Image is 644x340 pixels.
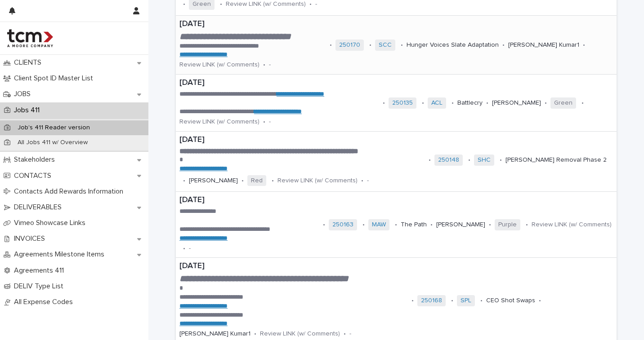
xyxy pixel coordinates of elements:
p: • [452,99,454,107]
p: Jobs 411 [10,106,47,115]
p: - [269,61,271,69]
p: DELIV Type List [10,282,71,291]
p: • [502,41,505,49]
p: • [369,41,371,49]
a: ACL [431,99,443,107]
p: Hunger Voices Slate Adaptation [407,41,499,49]
p: • [411,297,414,305]
a: SPL [461,297,471,305]
p: [PERSON_NAME] Removal Phase 2 [505,156,607,164]
p: The Path [401,221,427,229]
p: • [545,99,547,107]
p: • [183,177,185,185]
p: All Jobs 411 w/ Overview [10,139,95,146]
a: SHC [478,156,491,164]
p: CEO Shot Swaps [486,297,535,305]
p: CONTACTS [10,172,58,180]
p: Vimeo Showcase Links [10,219,93,227]
p: • [362,221,365,229]
p: Job's 411 Reader version [10,124,97,132]
p: CLIENTS [10,58,49,67]
a: 250148 [438,156,459,164]
p: • [361,177,363,185]
p: • [486,99,488,107]
p: - [367,177,369,185]
p: Agreements 411 [10,266,71,275]
p: DELIVERABLES [10,203,69,212]
p: • [401,41,403,49]
p: • [330,41,332,49]
p: • [539,297,541,305]
p: • [480,297,483,305]
p: All Expense Codes [10,298,80,306]
p: - [349,330,351,338]
p: • [254,330,256,338]
p: • [489,221,491,229]
p: Review LINK (w/ Comments) [277,177,358,185]
p: • [220,0,222,8]
p: [DATE] [179,195,613,205]
p: • [422,99,424,107]
p: • [309,0,312,8]
a: 250163 [332,221,353,229]
p: INVOICES [10,234,52,243]
p: • [581,99,584,107]
p: Review LINK (w/ Comments) [179,118,259,126]
p: • [526,221,528,229]
p: • [263,61,265,69]
p: - [189,245,191,252]
p: - [269,118,271,126]
p: [PERSON_NAME] [436,221,485,229]
p: • [468,156,470,164]
p: • [263,118,265,126]
p: Client Spot ID Master List [10,74,100,83]
p: • [500,156,502,164]
p: • [344,330,346,338]
p: • [583,41,585,49]
p: • [241,177,244,185]
span: Green [550,97,576,109]
p: Review LINK (w/ Comments) [226,0,306,8]
p: • [183,245,185,252]
p: Agreements Milestone Items [10,250,112,259]
p: Stakeholders [10,155,62,164]
p: Contacts Add Rewards Information [10,187,130,196]
a: 250168 [421,297,442,305]
a: MAW [372,221,386,229]
p: - [315,0,317,8]
p: [PERSON_NAME] [492,99,541,107]
p: [DATE] [179,19,613,29]
p: • [395,221,397,229]
p: Battlecry [457,99,483,107]
a: SCC [379,41,392,49]
p: Review LINK (w/ Comments) [179,61,259,69]
p: • [383,99,385,107]
p: Review LINK (w/ Comments) [260,330,340,338]
p: [DATE] [179,135,613,145]
p: • [429,156,431,164]
img: 4hMmSqQkux38exxPVZHQ [7,29,53,47]
p: Review LINK (w/ Comments) [532,221,612,229]
p: • [272,177,274,185]
p: [PERSON_NAME] [189,177,238,185]
p: • [451,297,453,305]
a: 250170 [339,41,360,49]
p: • [323,221,325,229]
span: Red [247,175,266,186]
p: [DATE] [179,78,613,88]
p: • [430,221,433,229]
p: [PERSON_NAME] Kumar1 [179,330,250,338]
a: 250135 [392,99,413,107]
p: [PERSON_NAME] Kumar1 [508,41,579,49]
p: [DATE] [179,261,613,271]
p: JOBS [10,90,38,98]
span: Purple [495,219,520,230]
p: • [183,0,185,8]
